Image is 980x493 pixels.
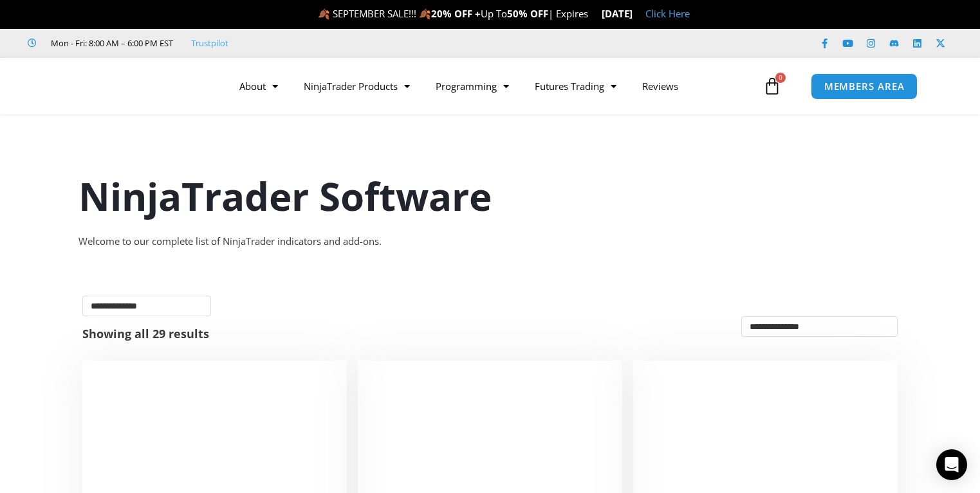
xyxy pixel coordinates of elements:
[79,169,902,223] h1: NinjaTrader Software
[48,35,173,51] span: Mon - Fri: 8:00 AM – 6:00 PM EST
[48,63,187,109] img: LogoAI | Affordable Indicators – NinjaTrader
[318,7,602,20] span: 🍂 SEPTEMBER SALE!!! 🍂 Up To | Expires
[522,71,629,101] a: Futures Trading
[936,449,967,480] div: Open Intercom Messenger
[775,73,786,83] span: 0
[824,82,905,91] span: MEMBERS AREA
[507,7,548,20] strong: 50% OFF
[645,7,690,20] a: Click Here
[629,71,691,101] a: Reviews
[191,35,228,51] a: Trustpilot
[431,7,481,20] strong: 20% OFF +
[744,67,800,105] a: 0
[741,316,898,337] select: Shop order
[589,9,598,19] img: ⌛
[811,73,918,100] a: MEMBERS AREA
[79,233,902,251] div: Welcome to our complete list of NinjaTrader indicators and add-ons.
[82,328,209,339] p: Showing all 29 results
[227,71,759,101] nav: Menu
[602,7,633,20] strong: [DATE]
[423,71,522,101] a: Programming
[291,71,423,101] a: NinjaTrader Products
[227,71,291,101] a: About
